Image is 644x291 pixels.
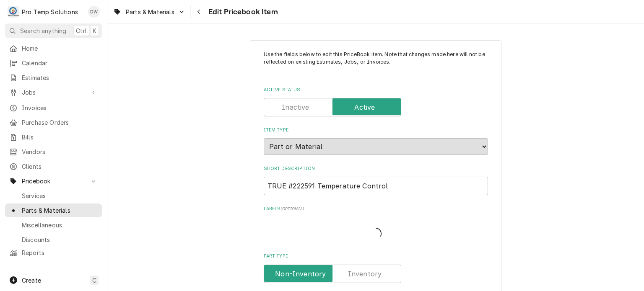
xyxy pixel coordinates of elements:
span: Discounts [22,235,98,244]
a: Home [5,41,102,55]
div: Pro Temp Solutions [22,8,78,16]
a: Calendar [5,56,102,70]
a: Reports [5,246,102,260]
a: Purchase Orders [5,116,102,129]
span: Parts & Materials [22,206,98,215]
span: Pricebook [22,177,85,185]
span: Estimates [22,73,98,82]
span: Vendors [22,147,98,156]
p: Use the fields below to edit this PriceBook item. Note that changes made here will not be reflect... [264,51,488,74]
a: Vendors [5,145,102,159]
span: Bills [22,133,98,142]
a: Go to Help Center [5,265,102,278]
div: Item Type [264,127,488,155]
span: Edit Pricebook Item [206,6,278,18]
a: Invoices [5,101,102,115]
a: Services [5,189,102,203]
label: Item Type [264,127,488,134]
span: Clients [22,162,98,171]
a: Bills [5,130,102,144]
div: Labels [264,206,488,243]
div: P [8,6,19,18]
span: Invoices [22,103,98,112]
a: Go to Jobs [5,85,102,99]
span: Reports [22,248,98,257]
span: Calendar [22,59,98,67]
div: Part Type [264,253,488,283]
span: Miscellaneous [22,221,98,229]
button: Search anythingCtrlK [5,23,102,38]
span: Help Center [22,267,97,276]
span: Create [22,277,41,284]
div: Dana Williams's Avatar [88,6,100,18]
a: Go to Pricebook [5,174,102,188]
span: Loading... [370,225,382,243]
button: Navigate back [192,5,206,18]
span: Ctrl [76,26,87,35]
span: ( optional ) [280,206,304,211]
span: K [93,26,96,35]
a: Parts & Materials [5,203,102,217]
span: Services [22,191,98,200]
span: Home [22,44,98,53]
label: Labels [264,206,488,212]
label: Active Status [264,87,488,93]
label: Part Type [264,253,488,260]
a: Estimates [5,71,102,85]
span: Search anything [20,26,66,35]
span: Purchase Orders [22,118,98,127]
span: Jobs [22,88,85,97]
a: Clients [5,160,102,173]
a: Go to Parts & Materials [110,5,189,19]
span: Parts & Materials [126,8,174,16]
input: Name used to describe this Part or Material [264,177,488,195]
a: Discounts [5,233,102,247]
div: Short Description [264,165,488,195]
span: C [92,276,96,285]
a: Miscellaneous [5,218,102,232]
label: Short Description [264,165,488,172]
div: Active Status [264,87,488,116]
div: Pro Temp Solutions's Avatar [8,6,19,18]
div: DW [88,6,100,18]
